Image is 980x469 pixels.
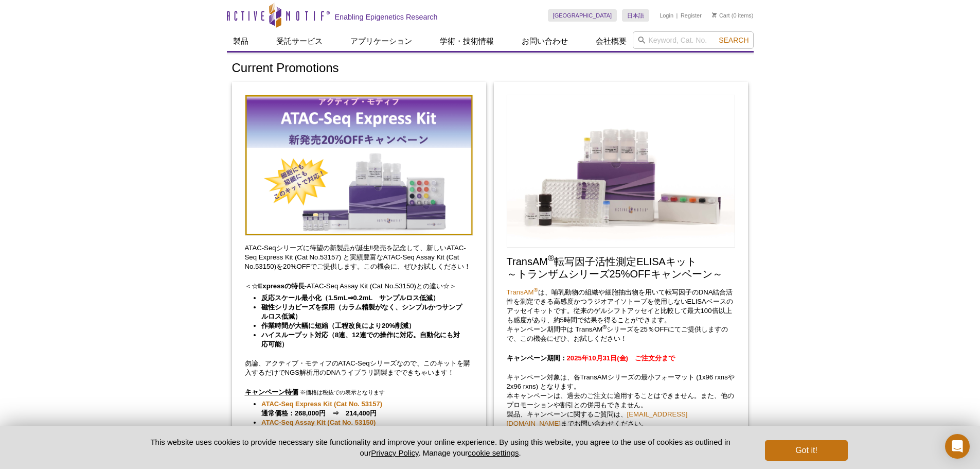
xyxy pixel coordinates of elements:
h2: TransAM 転写因子活性測定ELISAキット ～トランザムシリーズ25%OFFキャンペーン～ [507,255,735,280]
li: | [676,9,678,22]
a: 学術・技術情報 [434,31,500,51]
u: キャンペーン特価 [245,388,298,396]
button: cookie settings [468,448,519,457]
img: Save on ATAC-Seq Kits [245,95,473,236]
a: Register [681,12,702,19]
a: 日本語 [622,9,649,22]
a: アプリケーション [344,31,418,51]
p: は、哺乳動物の組織や細胞抽出物を用いて転写因子のDNA結合活性を測定できる高感度かつラジオアイソトープを使用しないELISAベースのアッセイキットです。従来のゲルシフトアッセイと比較して最大10... [507,288,735,343]
span: ※価格は税抜での表示となります [300,389,385,395]
sup: ® [548,253,554,263]
a: お問い合わせ [515,31,574,51]
img: Your Cart [712,12,717,18]
sup: ® [602,323,607,329]
input: Keyword, Cat. No. [633,31,754,49]
a: 会社概要 [590,31,633,51]
a: 製品 [227,31,255,51]
a: 受託サービス [270,31,329,51]
strong: 通常価格：268,000円 ⇒ 214,400円 [261,419,377,436]
h2: Enabling Epigenetics Research [335,12,438,22]
a: Privacy Policy [371,448,418,457]
strong: ハイスループット対応（8連、12連での操作に対応。自動化にも対応可能） [261,331,460,348]
strong: Expressの特長 [258,282,305,290]
strong: 磁性シリカビーズを採用（カラム精製がなく、シンプルかつサンプルロス低減） [261,303,462,320]
sup: ® [534,286,538,292]
strong: 作業時間が大幅に短縮（工程改良により20%削減） [261,322,415,329]
img: Save on TransAM [507,95,735,248]
button: Got it! [765,440,847,461]
span: Search [719,36,749,44]
a: [GEOGRAPHIC_DATA] [548,9,617,22]
a: Login [660,12,673,19]
li: (0 items) [712,9,754,22]
p: 勿論、アクティブ・モティフのATAC-Seqシリーズなので、このキットを購入するだけでNGS解析用のDNAライブラリ調製までできちゃいます！ [245,359,473,377]
h1: Current Promotions [232,61,749,76]
strong: 通常価格：268,000円 ⇒ 214,400円 [261,400,382,417]
div: Open Intercom Messenger [945,434,970,459]
a: Cart [712,12,730,19]
strong: 反応スケール最小化（1.5mL⇒0.2mL サンプルロス低減） [261,294,439,302]
p: ＜☆ -ATAC-Seq Assay Kit (Cat No.53150)との違い☆＞ [245,282,473,291]
p: ATAC-Seqシリーズに待望の新製品が誕生‼発売を記念して、新しいATAC-Seq Express Kit (Cat No.53157) と実績豊富なATAC-Seq Assay Kit (C... [245,244,473,271]
p: キャンペーン対象は、各TransAMシリーズの最小フォーマット (1x96 rxnsや2x96 rxns) となります。 本キャンペーンは、過去のご注文に適用することはできません。また、他のプロ... [507,373,735,428]
strong: キャンペーン期間： [507,354,675,362]
button: Search [716,36,752,45]
p: This website uses cookies to provide necessary site functionality and improve your online experie... [133,437,749,458]
a: ATAC-Seq Assay Kit (Cat No. 53150) [261,418,376,427]
span: 2025年10月31日(金) ご注文分まで [567,354,675,362]
a: ATAC-Seq Express Kit (Cat No. 53157) [261,399,382,409]
a: TransAM® [507,288,538,296]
